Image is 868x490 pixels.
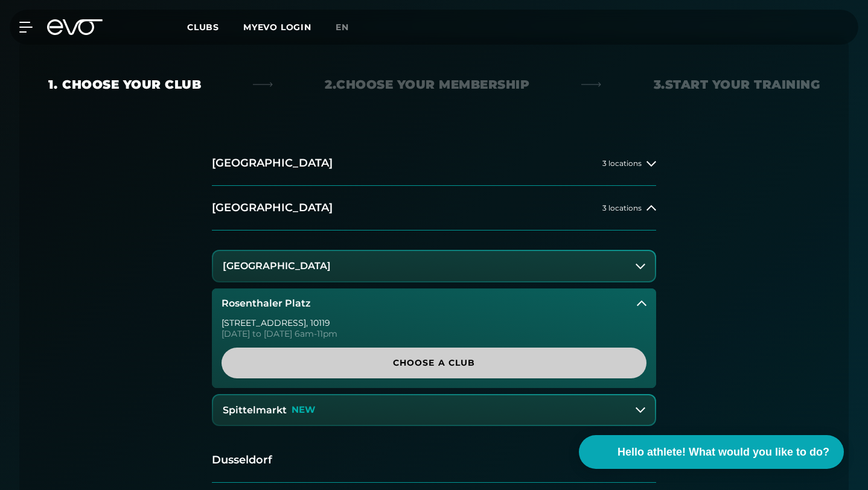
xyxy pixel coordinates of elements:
a: en [336,21,363,34]
button: [GEOGRAPHIC_DATA]3 locations [212,141,656,186]
font: Clubs [187,22,219,33]
font: Dusseldorf [212,453,272,466]
font: 1. [48,77,57,92]
font: [GEOGRAPHIC_DATA] [212,201,333,214]
font: , 10119 [306,317,330,328]
font: [DATE] to [DATE] 6am-11pm [222,328,337,339]
button: SpittelmarktNEW [213,395,655,425]
font: 3 [602,203,607,212]
font: 3 [602,159,607,168]
a: Choose a club [222,348,646,378]
button: Rosenthaler Platz [212,288,656,319]
font: [GEOGRAPHIC_DATA] [212,156,333,170]
button: [GEOGRAPHIC_DATA] [213,251,655,281]
a: Clubs [187,21,243,33]
font: Choose a club [393,357,476,368]
font: 2. [325,77,336,92]
a: MYEVO LOGIN [243,22,311,33]
font: [GEOGRAPHIC_DATA] [223,260,331,272]
font: Rosenthaler Platz [222,297,311,309]
font: en [336,22,349,33]
font: locations [608,159,642,168]
font: NEW [292,404,315,415]
font: [STREET_ADDRESS] [222,317,306,328]
button: Hello athlete! What would you like to do? [579,435,844,469]
button: [GEOGRAPHIC_DATA]3 locations [212,186,656,231]
font: Spittelmarkt [223,404,287,416]
font: Hello athlete! What would you like to do? [617,446,829,458]
font: locations [608,203,642,212]
font: 3. [654,77,665,92]
font: Choose your club [62,77,201,92]
font: Choose your membership [336,77,529,92]
font: Start your training [665,77,820,92]
button: Dusseldorf2 locations [212,438,656,483]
